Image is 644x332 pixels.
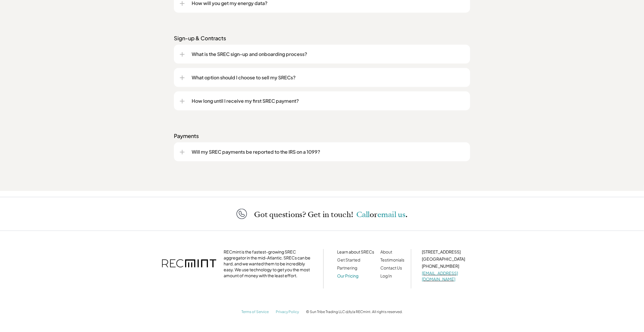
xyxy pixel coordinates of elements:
span: . [406,209,408,220]
a: Privacy Policy [276,309,299,314]
a: [EMAIL_ADDRESS][DOMAIN_NAME] [422,270,458,282]
p: Will my SREC payments be reported to the IRS on a 1099? [192,148,464,155]
a: About [380,249,392,254]
p: [STREET_ADDRESS] [422,249,482,255]
p: © Sun Tribe Trading LLC d/b/a RECmint. All rights reserved. [306,310,403,314]
a: Call [356,209,370,220]
a: email us [377,209,406,220]
a: Get Started [337,257,360,262]
a: Our Pricing [337,273,358,278]
a: Partnering [337,265,357,270]
a: Learn about SRECs [337,249,374,254]
a: Log In [380,273,392,278]
p: What is the SREC sign-up and onboarding process? [192,51,464,58]
p: Payments [174,132,470,139]
a: Testimonials [380,257,404,262]
p: How long until I receive my first SREC payment? [192,97,464,105]
p: What option should I choose to sell my SRECs? [192,74,464,81]
span: or [370,209,377,220]
p: [GEOGRAPHIC_DATA] [422,256,482,262]
p: [PHONE_NUMBER] [422,263,482,269]
p: Sign-up & Contracts [174,35,470,42]
a: Contact Us [380,265,402,270]
p: RECmint is the fastest-growing SREC aggregator in the mid-Atlantic. SRECs can be hard, and we wan... [224,249,313,278]
a: Terms of Service [241,309,269,314]
p: Got questions? Get in touch! [254,211,407,219]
